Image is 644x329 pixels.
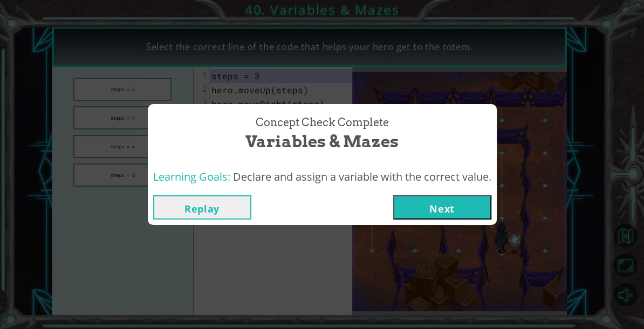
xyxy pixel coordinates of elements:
button: Next [393,195,491,220]
span: Variables & Mazes [245,130,399,153]
span: Declare and assign a variable with the correct value. [233,169,491,184]
button: Replay [153,195,251,220]
span: Concept Check Complete [256,115,389,131]
span: Learning Goals: [153,169,230,184]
